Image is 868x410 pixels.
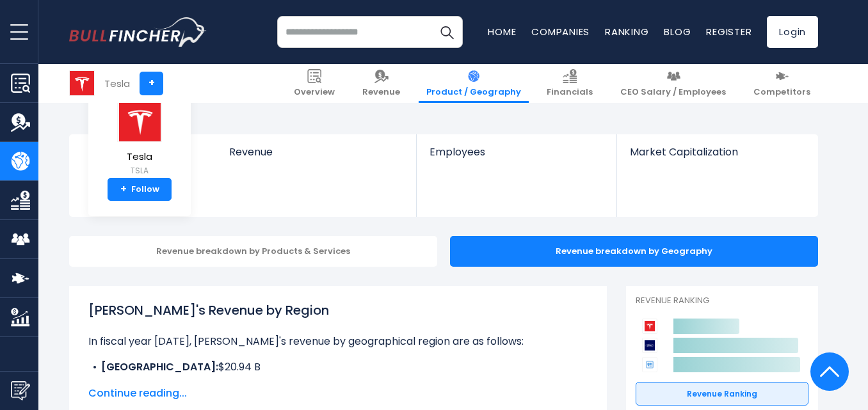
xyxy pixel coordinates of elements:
[664,25,691,38] a: Blog
[547,87,593,98] span: Financials
[88,375,588,390] li: $29.02 B
[450,236,818,267] div: Revenue breakdown by Geography
[426,87,521,98] span: Product / Geography
[613,64,734,103] a: CEO Salary / Employees
[216,134,417,180] a: Revenue
[746,64,818,103] a: Competitors
[630,146,804,158] span: Market Capitalization
[117,152,162,162] span: Tesla
[642,319,657,334] img: Tesla competitors logo
[104,76,130,91] div: Tesla
[69,236,437,267] div: Revenue breakdown by Products & Services
[620,87,726,98] span: CEO Salary / Employees
[88,334,588,349] p: In fiscal year [DATE], [PERSON_NAME]'s revenue by geographical region are as follows:
[88,386,588,401] span: Continue reading...
[753,87,810,98] span: Competitors
[431,16,463,48] button: Search
[88,359,588,375] li: $20.94 B
[531,25,590,38] a: Companies
[88,301,588,320] h1: [PERSON_NAME]'s Revenue by Region
[642,338,657,353] img: Ford Motor Company competitors logo
[642,357,657,372] img: General Motors Company competitors logo
[539,64,600,103] a: Financials
[117,165,162,177] small: TSLA
[636,382,808,406] a: Revenue Ranking
[108,178,172,201] a: +Follow
[767,16,818,48] a: Login
[140,72,163,95] a: +
[294,87,335,98] span: Overview
[417,134,616,180] a: Employees
[117,99,163,178] a: Tesla TSLA
[636,296,808,306] p: Revenue Ranking
[120,184,127,195] strong: +
[70,71,94,95] img: TSLA logo
[617,134,817,180] a: Market Capitalization
[430,146,603,158] span: Employees
[362,87,400,98] span: Revenue
[419,64,529,103] a: Product / Geography
[286,64,342,103] a: Overview
[101,359,218,374] b: [GEOGRAPHIC_DATA]:
[69,17,207,47] a: Go to homepage
[706,25,751,38] a: Register
[101,375,188,390] b: Other Countries:
[488,25,516,38] a: Home
[69,17,207,47] img: bullfincher logo
[229,146,404,158] span: Revenue
[117,99,162,142] img: TSLA logo
[355,64,408,103] a: Revenue
[605,25,648,38] a: Ranking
